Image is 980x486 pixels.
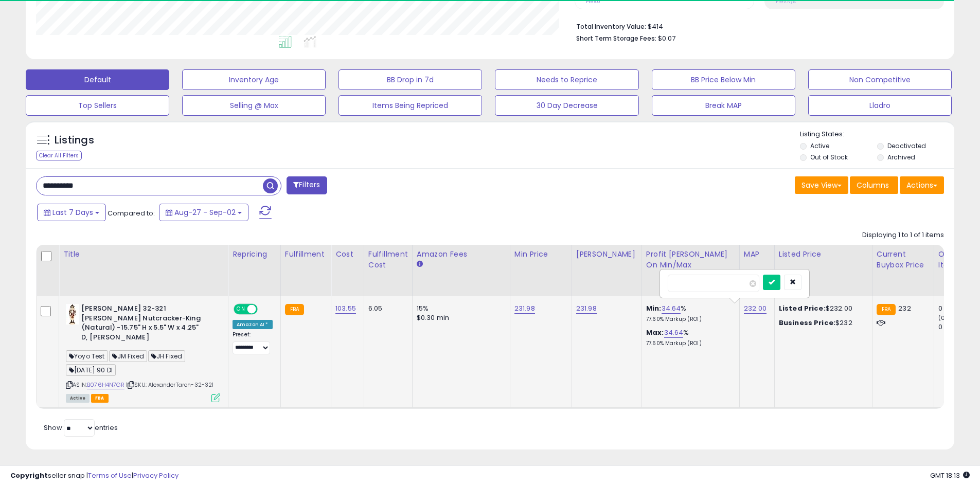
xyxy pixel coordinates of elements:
[779,304,864,313] div: $232.00
[417,304,502,313] div: 15%
[182,95,326,116] button: Selling @ Max
[87,381,124,389] a: B076H4N7GR
[857,180,889,190] span: Columns
[417,249,506,260] div: Amazon Fees
[887,153,915,161] label: Archived
[664,328,684,338] a: 34.64
[233,331,273,354] div: Preset:
[81,304,206,345] b: [PERSON_NAME] 32-321 [PERSON_NAME] Nutcracker-King (Natural) -15.75" H x 5.5" W x 4.25" D, [PERSO...
[66,364,116,376] span: [DATE] 90 DI
[898,303,911,313] span: 232
[652,69,795,90] button: BB Price Below Min
[576,22,646,31] b: Total Inventory Value:
[233,320,273,329] div: Amazon AI *
[810,141,829,150] label: Active
[810,153,848,161] label: Out of Stock
[877,304,896,315] small: FBA
[66,350,108,362] span: Yoyo Test
[887,141,926,150] label: Deactivated
[287,176,327,194] button: Filters
[233,249,276,260] div: Repricing
[52,207,93,218] span: Last 7 Days
[938,322,980,332] div: 0
[256,305,273,314] span: OFF
[900,176,944,194] button: Actions
[779,249,868,260] div: Listed Price
[338,69,482,90] button: BB Drop in 7d
[662,303,681,314] a: 34.64
[938,249,976,271] div: Ordered Items
[779,303,826,313] b: Listed Price:
[779,318,835,328] b: Business Price:
[938,314,953,322] small: (0%)
[368,304,404,313] div: 6.05
[652,95,795,116] button: Break MAP
[368,249,408,271] div: Fulfillment Cost
[877,249,930,271] div: Current Buybox Price
[66,304,220,401] div: ASIN:
[642,245,739,296] th: The percentage added to the cost of goods (COGS) that forms the calculator for Min & Max prices.
[44,423,118,433] span: Show: entries
[930,471,970,480] span: 2025-09-10 18:13 GMT
[514,249,567,260] div: Min Price
[126,381,214,389] span: | SKU: AlexanderTaron-32-321
[646,304,732,323] div: %
[63,249,224,260] div: Title
[744,249,770,260] div: MAP
[182,69,326,90] button: Inventory Age
[10,471,48,480] strong: Copyright
[800,130,954,139] p: Listing States:
[91,394,109,403] span: FBA
[109,350,147,362] span: JM Fixed
[159,204,248,221] button: Aug-27 - Sep-02
[108,208,155,218] span: Compared to:
[10,471,179,481] div: seller snap | |
[938,304,980,313] div: 0
[36,151,82,160] div: Clear All Filters
[795,176,848,194] button: Save View
[808,69,952,90] button: Non Competitive
[744,303,767,314] a: 232.00
[850,176,898,194] button: Columns
[646,249,735,271] div: Profit [PERSON_NAME] on Min/Max
[576,303,597,314] a: 231.98
[174,207,236,218] span: Aug-27 - Sep-02
[576,249,637,260] div: [PERSON_NAME]
[417,313,502,322] div: $0.30 min
[133,471,179,480] a: Privacy Policy
[285,249,327,260] div: Fulfillment
[37,204,106,221] button: Last 7 Days
[285,304,304,315] small: FBA
[26,69,169,90] button: Default
[646,328,664,337] b: Max:
[646,316,732,323] p: 77.60% Markup (ROI)
[88,471,132,480] a: Terms of Use
[514,303,535,314] a: 231.98
[495,69,638,90] button: Needs to Reprice
[235,305,247,314] span: ON
[658,33,675,43] span: $0.07
[576,34,656,43] b: Short Term Storage Fees:
[338,95,482,116] button: Items Being Repriced
[55,133,94,148] h5: Listings
[335,303,356,314] a: 103.55
[576,20,936,32] li: $414
[779,318,864,328] div: $232
[495,95,638,116] button: 30 Day Decrease
[646,340,732,347] p: 77.60% Markup (ROI)
[646,328,732,347] div: %
[862,230,944,240] div: Displaying 1 to 1 of 1 items
[417,260,423,269] small: Amazon Fees.
[66,394,90,403] span: All listings currently available for purchase on Amazon
[26,95,169,116] button: Top Sellers
[646,303,662,313] b: Min:
[148,350,185,362] span: JH Fixed
[335,249,360,260] div: Cost
[808,95,952,116] button: Lladro
[66,304,79,325] img: 31U99HomCvL._SL40_.jpg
